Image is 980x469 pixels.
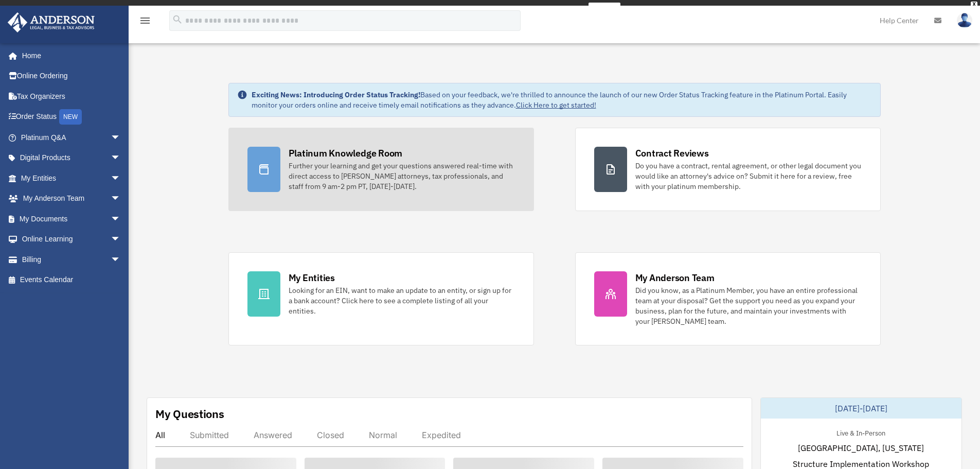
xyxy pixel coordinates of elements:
div: close [971,2,977,8]
a: Platinum Q&Aarrow_drop_down [7,127,136,148]
div: My Questions [155,406,224,422]
a: Digital Productsarrow_drop_down [7,148,136,168]
a: My Documentsarrow_drop_down [7,209,136,229]
span: arrow_drop_down [111,168,131,189]
a: Click Here to get started! [516,100,596,110]
div: My Entities [289,271,335,284]
i: search [172,14,183,25]
div: Answered [254,430,292,440]
div: [DATE]-[DATE] [761,398,961,419]
div: My Anderson Team [635,271,715,284]
a: Online Ordering [7,66,136,86]
strong: Exciting News: Introducing Order Status Tracking! [252,90,420,99]
i: menu [139,14,151,27]
span: arrow_drop_down [111,229,131,250]
a: Tax Organizers [7,86,136,107]
div: Do you have a contract, rental agreement, or other legal document you would like an attorney's ad... [635,161,862,192]
a: menu [139,18,151,27]
span: [GEOGRAPHIC_DATA], [US_STATE] [798,442,924,454]
a: Contract Reviews Do you have a contract, rental agreement, or other legal document you would like... [575,128,881,211]
div: Closed [317,430,344,440]
a: Online Learningarrow_drop_down [7,229,136,250]
a: My Entities Looking for an EIN, want to make an update to an entity, or sign up for a bank accoun... [228,252,534,345]
div: Further your learning and get your questions answered real-time with direct access to [PERSON_NAM... [289,161,515,192]
div: Based on your feedback, we're thrilled to announce the launch of our new Order Status Tracking fe... [252,90,872,110]
div: Get a chance to win 6 months of Platinum for free just by filling out this [360,3,584,15]
div: Submitted [190,430,229,440]
img: User Pic [957,13,972,28]
div: Looking for an EIN, want to make an update to an entity, or sign up for a bank account? Click her... [289,285,515,316]
img: Anderson Advisors Platinum Portal [5,12,98,32]
span: arrow_drop_down [111,148,131,169]
span: arrow_drop_down [111,249,131,270]
a: Home [7,45,131,66]
a: My Entitiesarrow_drop_down [7,168,136,188]
span: arrow_drop_down [111,188,131,210]
a: Billingarrow_drop_down [7,249,136,270]
div: NEW [59,109,82,125]
a: Order StatusNEW [7,107,136,128]
div: All [155,430,165,440]
span: arrow_drop_down [111,127,131,148]
a: Events Calendar [7,270,136,290]
div: Normal [369,430,397,440]
div: Expedited [422,430,461,440]
div: Did you know, as a Platinum Member, you have an entire professional team at your disposal? Get th... [635,285,862,326]
div: Live & In-Person [828,427,894,438]
span: arrow_drop_down [111,209,131,230]
div: Contract Reviews [635,147,709,160]
a: Platinum Knowledge Room Further your learning and get your questions answered real-time with dire... [228,128,534,211]
a: My Anderson Team Did you know, as a Platinum Member, you have an entire professional team at your... [575,252,881,345]
a: My Anderson Teamarrow_drop_down [7,188,136,209]
a: survey [589,3,620,15]
div: Platinum Knowledge Room [289,147,403,160]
